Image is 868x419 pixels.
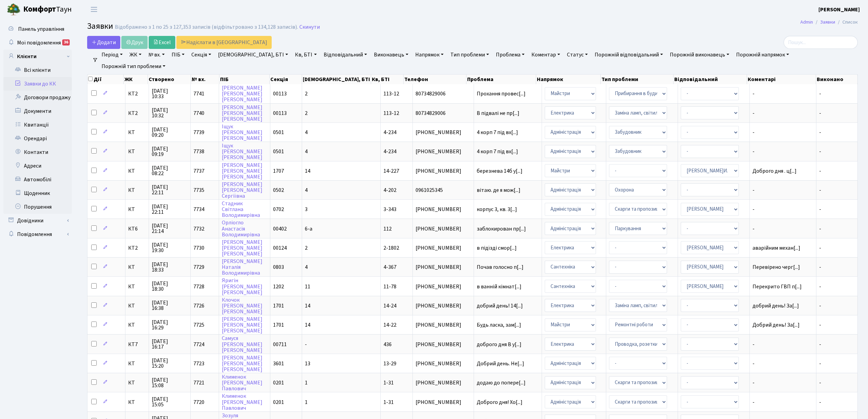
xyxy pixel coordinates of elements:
span: - [819,263,821,271]
span: КТ [128,187,146,193]
span: 7720 [193,398,204,406]
span: 00124 [273,244,287,252]
span: Доброго дня! Хо[...] [477,398,523,406]
span: додаю до попере[...] [477,379,526,387]
span: 7737 [193,167,204,175]
b: Комфорт [23,4,56,15]
span: 0803 [273,263,284,271]
a: Скинути [299,24,320,30]
span: Перевірено черг[...] [752,263,800,271]
span: [PHONE_NUMBER] [416,264,471,270]
span: 1701 [273,321,284,329]
span: березнева 14б у[...] [477,167,523,175]
span: добрий день! 14[...] [477,302,523,310]
span: Мої повідомлення [17,39,61,47]
span: [PHONE_NUMBER] [416,245,471,251]
span: [DATE] 08:22 [152,165,188,176]
span: 14 [305,302,310,310]
a: № вх. [146,49,167,61]
div: Відображено з 1 по 25 з 127,353 записів (відфільтровано з 134,128 записів). [115,24,298,30]
span: - [752,226,813,232]
a: Самуся[PERSON_NAME][PERSON_NAME] [222,335,262,354]
span: 1 [305,398,308,406]
span: в підїзді смор[...] [477,244,517,252]
span: - [819,398,821,406]
span: Добрий день! За[...] [752,321,800,329]
a: [PERSON_NAME][PERSON_NAME][PERSON_NAME] [222,104,262,123]
span: КТ [128,264,146,270]
span: 7741 [193,90,204,97]
a: Тип проблеми [448,49,492,61]
a: Іщук[PERSON_NAME][PERSON_NAME] [222,142,262,161]
a: Повідомлення [3,227,72,241]
a: Заявки до КК [3,77,72,91]
span: 00113 [273,109,287,117]
th: Кв, БТІ [371,75,404,84]
span: - [752,130,813,135]
span: Панель управління [18,25,64,33]
span: Почав голосно п[...] [477,263,524,271]
a: Admin [800,18,813,26]
span: 7725 [193,321,204,329]
span: доброго дня В у[...] [477,341,521,348]
span: [DATE] 10:33 [152,88,188,99]
span: 7734 [193,206,204,213]
a: [PERSON_NAME]НаталіяВолодимирівна [222,258,262,277]
a: Порожній виконавець [667,49,732,61]
th: Секція [270,75,302,84]
span: в ванній кімнат[...] [477,283,521,290]
span: 0501 [273,148,284,155]
span: КТ [128,303,146,309]
a: [PERSON_NAME][PERSON_NAME][PERSON_NAME] [222,84,262,103]
span: 4-367 [383,263,396,271]
a: Відповідальний [321,49,370,61]
span: 4-234 [383,148,396,155]
span: Добрий день. Не[...] [477,360,524,367]
a: ОрліоглоАнастасіяВолодимирівна [222,219,260,238]
span: 0961025345 [416,187,471,193]
span: 7732 [193,225,204,233]
a: Напрямок [412,49,446,61]
span: 1707 [273,167,284,175]
a: Іщук[PERSON_NAME][PERSON_NAME] [222,123,262,142]
span: КТ7 [128,342,146,347]
span: - [752,380,813,385]
span: [PHONE_NUMBER] [416,380,471,385]
a: Адреси [3,159,72,173]
span: 0201 [273,398,284,406]
span: - [819,321,821,329]
span: - [752,91,813,96]
span: 7729 [193,263,204,271]
span: КТ2 [128,91,146,96]
span: 13-29 [383,360,396,367]
span: 0501 [273,129,284,136]
span: 4 [305,148,308,155]
span: 80734829006 [416,110,471,116]
a: [PERSON_NAME][PERSON_NAME]Сергіївна [222,181,262,200]
span: - [819,109,821,117]
a: Клименок[PERSON_NAME]Павлович [222,393,262,412]
button: Переключити навігацію [85,4,103,15]
span: 7728 [193,283,204,290]
span: 7739 [193,129,204,136]
a: Виконавець [371,49,411,61]
span: [DATE] 15:08 [152,377,188,388]
span: 4 корп 7 під вх[...] [477,129,518,136]
a: Період [99,49,125,61]
span: 11-78 [383,283,396,290]
b: [PERSON_NAME] [818,6,860,13]
span: 13 [305,360,310,367]
span: - [819,167,821,175]
span: [DATE] 09:20 [152,127,188,138]
span: [PHONE_NUMBER] [416,361,471,366]
th: Проблема [466,75,536,84]
span: 7721 [193,379,204,387]
span: [PHONE_NUMBER] [416,149,471,154]
span: Таун [23,4,72,15]
a: [PERSON_NAME][PERSON_NAME][PERSON_NAME] [222,354,262,373]
a: Порожній тип проблеми [99,61,168,72]
span: 6-а [305,225,312,233]
span: Перекрито ГВП п[...] [752,283,802,290]
span: заблокирован пр[...] [477,225,526,233]
a: Додати [87,36,120,49]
